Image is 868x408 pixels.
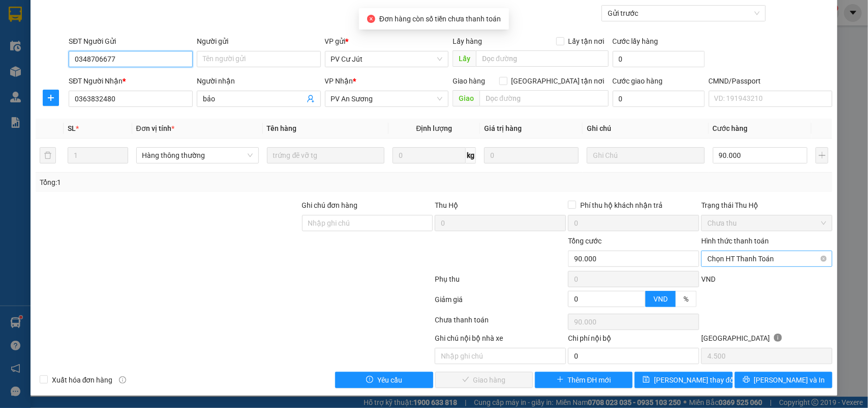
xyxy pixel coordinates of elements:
input: VD: Bàn, Ghế [267,147,384,164]
input: 0 [484,147,579,164]
span: Chọn HT Thanh Toán [707,251,826,266]
span: Thêm ĐH mới [568,374,611,386]
span: PV Cư Jút [331,51,443,67]
span: Giá trị hàng [484,124,522,132]
span: Thu Hộ [435,201,458,209]
span: plus [43,94,58,102]
div: Giảm giá [434,294,567,312]
div: SĐT Người Gửi [69,36,193,47]
label: Hình thức thanh toán [701,237,769,245]
div: CMND/Passport [709,75,833,87]
span: Cước hàng [713,124,748,132]
span: close-circle [821,256,827,262]
span: VND [701,275,715,283]
span: info-circle [119,376,126,384]
span: Đơn hàng còn số tiền chưa thanh toán [379,15,501,23]
input: Nhập ghi chú [435,348,566,364]
div: SĐT Người Nhận [69,75,193,87]
div: Phụ thu [434,274,567,291]
div: [GEOGRAPHIC_DATA] [701,333,832,348]
button: save[PERSON_NAME] thay đổi [635,372,732,388]
button: printer[PERSON_NAME] và In [735,372,832,388]
span: Lấy tận nơi [564,36,609,47]
span: Tổng cước [568,237,602,245]
button: exclamation-circleYêu cầu [335,372,433,388]
button: checkGiao hàng [435,372,533,388]
span: Phí thu hộ khách nhận trả [576,200,667,211]
span: Đơn vị tính [136,124,174,132]
button: plus [43,90,59,106]
span: % [683,295,689,303]
span: VND [653,295,668,303]
span: Hàng thông thường [142,148,253,163]
span: [GEOGRAPHIC_DATA] tận nơi [507,75,609,87]
span: [PERSON_NAME] và In [754,374,825,386]
span: Yêu cầu [377,374,402,386]
div: Người nhận [197,75,321,87]
span: [PERSON_NAME] thay đổi [654,374,735,386]
span: Chưa thu [707,215,826,231]
span: plus [557,376,564,384]
div: Chưa thanh toán [434,314,567,332]
span: PV An Sương [331,91,443,106]
span: close-circle [367,15,375,23]
button: plus [816,147,828,164]
span: Lấy [453,50,476,67]
span: VP Nhận [325,77,353,85]
div: Ghi chú nội bộ nhà xe [435,333,566,348]
div: Tổng: 1 [40,177,336,188]
span: Gửi trước [608,6,760,21]
label: Cước lấy hàng [613,37,659,45]
span: printer [743,376,750,384]
div: VP gửi [325,36,449,47]
div: Trạng thái Thu Hộ [701,200,832,211]
label: Ghi chú đơn hàng [302,201,358,209]
input: Dọc đường [476,50,609,67]
span: kg [466,147,476,164]
input: Ghi Chú [587,147,704,164]
input: Cước giao hàng [613,91,705,107]
span: user-add [307,95,315,103]
label: Cước giao hàng [613,77,663,85]
input: Cước lấy hàng [613,51,705,67]
button: delete [40,147,56,164]
span: SL [68,124,76,132]
input: Dọc đường [480,90,609,106]
span: Lấy hàng [453,37,482,45]
input: Ghi chú đơn hàng [302,215,433,231]
button: plusThêm ĐH mới [535,372,633,388]
span: Xuất hóa đơn hàng [48,374,117,386]
span: save [643,376,650,384]
span: Định lượng [416,124,452,132]
span: Giao [453,90,480,106]
span: Giao hàng [453,77,485,85]
span: info-circle [774,334,782,342]
th: Ghi chú [583,119,708,139]
div: Chi phí nội bộ [568,333,699,348]
span: Tên hàng [267,124,297,132]
div: Người gửi [197,36,321,47]
span: exclamation-circle [366,376,373,384]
